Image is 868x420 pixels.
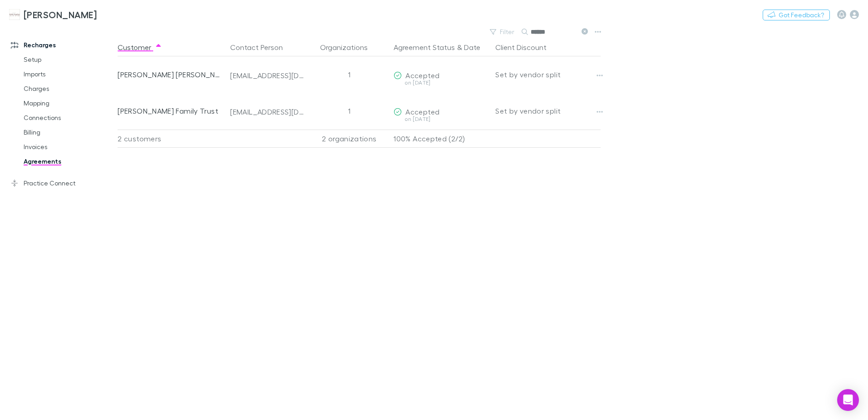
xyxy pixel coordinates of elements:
[4,4,102,25] a: [PERSON_NAME]
[394,38,455,56] button: Agreement Status
[308,56,390,93] div: 1
[15,67,123,81] a: Imports
[405,71,439,80] span: Accepted
[118,130,227,148] div: 2 customers
[2,176,123,190] a: Practice Connect
[2,38,123,52] a: Recharges
[308,130,390,148] div: 2 organizations
[118,93,223,129] div: [PERSON_NAME] Family Trust
[9,9,20,20] img: Hales Douglass's Logo
[15,110,123,125] a: Connections
[394,130,488,147] p: 100% Accepted (2/2)
[118,56,223,93] div: [PERSON_NAME] [PERSON_NAME]
[230,71,305,80] div: [EMAIL_ADDRESS][DOMAIN_NAME]
[15,140,123,154] a: Invoices
[118,38,162,56] button: Customer
[495,93,601,129] div: Set by vendor split
[308,93,390,129] div: 1
[15,52,123,67] a: Setup
[320,38,379,56] button: Organizations
[394,80,488,85] div: on [DATE]
[15,125,123,140] a: Billing
[394,116,488,122] div: on [DATE]
[763,10,830,20] button: Got Feedback?
[495,56,601,93] div: Set by vendor split
[405,107,439,116] span: Accepted
[15,96,123,110] a: Mapping
[837,389,859,411] div: Open Intercom Messenger
[495,38,557,56] button: Client Discount
[230,38,294,56] button: Contact Person
[230,107,305,116] div: [EMAIL_ADDRESS][DOMAIN_NAME]
[15,81,123,96] a: Charges
[24,9,97,20] h3: [PERSON_NAME]
[464,38,480,56] button: Date
[15,154,123,169] a: Agreements
[485,26,520,37] button: Filter
[394,38,488,56] div: &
